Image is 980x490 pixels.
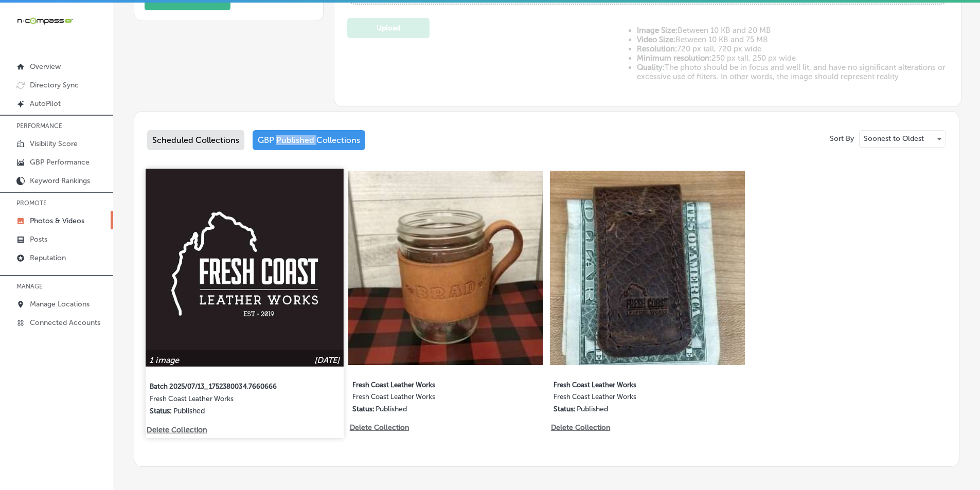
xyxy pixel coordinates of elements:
[147,425,205,434] p: Delete Collection
[314,355,340,365] p: [DATE]
[30,300,90,308] p: Manage Locations
[352,405,375,413] p: Status:
[30,62,61,71] p: Overview
[149,355,179,365] p: 1 image
[348,171,543,366] img: Collection thumbnail
[147,130,244,150] div: Scheduled Collections
[150,376,299,394] label: Batch 2025/07/13_1752380034.7660666
[30,99,61,108] p: AutoPilot
[16,16,73,26] img: 660ab0bf-5cc7-4cb8-ba1c-48b5ae0f18e60NCTV_CLogo_TV_Black_-500x88.png
[577,405,608,413] p: Published
[150,394,299,406] label: Fresh Coast Leather Works
[554,393,701,405] label: Fresh Coast Leather Works
[352,375,500,393] label: Fresh Coast Leather Works
[30,235,47,244] p: Posts
[551,423,609,432] p: Delete Collection
[150,406,172,415] p: Status:
[350,423,408,432] p: Delete Collection
[30,253,66,262] p: Reputation
[30,81,79,89] p: Directory Sync
[554,375,701,393] label: Fresh Coast Leather Works
[30,318,100,327] p: Connected Accounts
[30,216,84,225] p: Photos & Videos
[30,139,78,148] p: Visibility Score
[830,134,854,143] p: Sort By
[30,158,90,167] p: GBP Performance
[30,176,90,185] p: Keyword Rankings
[253,130,365,150] div: GBP Published Collections
[352,393,500,405] label: Fresh Coast Leather Works
[860,131,946,147] div: Soonest to Oldest
[550,171,745,366] img: Collection thumbnail
[376,405,407,413] p: Published
[146,169,343,366] img: Collection thumbnail
[554,405,576,413] p: Status:
[173,406,205,415] p: Published
[864,134,924,143] p: Soonest to Oldest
